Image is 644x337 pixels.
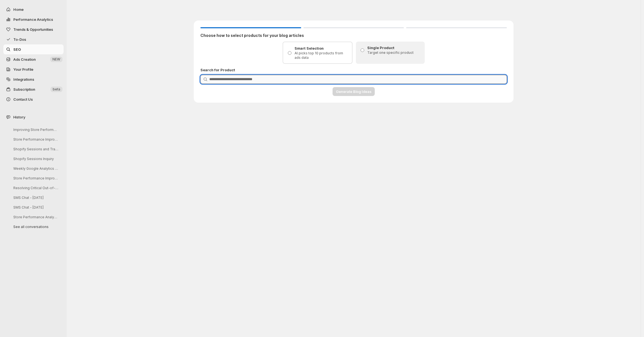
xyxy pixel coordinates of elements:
[3,14,64,24] button: Performance Analytics
[3,4,64,14] button: Home
[9,135,62,144] button: Store Performance Improvement Analysis
[3,74,64,84] a: Integrations
[295,51,349,60] p: AI picks top 10 products from ads data
[9,164,62,173] button: Weekly Google Analytics Performance Review
[9,193,62,202] button: SMS Chat - [DATE]
[13,67,33,72] span: Your Profile
[3,54,64,64] button: Ads Creation
[13,7,24,12] span: Home
[9,222,62,231] button: See all conversations
[9,125,62,134] button: Improving Store Performance Analysis Steps
[52,57,60,62] span: NEW
[9,174,62,183] button: Store Performance Improvement Analysis
[367,50,421,55] p: Target one specific product
[3,24,64,34] button: Trends & Opportunities
[13,77,34,82] span: Integrations
[9,213,62,221] button: Store Performance Analysis and Insights
[13,114,25,120] span: History
[200,67,507,73] h4: Search for Product
[13,27,53,32] span: Trends & Opportunities
[3,34,64,44] button: To-Dos
[367,45,421,50] p: Single Product
[3,44,64,54] a: SEO
[9,145,62,153] button: Shopify Sessions and Traffic Analysis
[13,17,53,22] span: Performance Analytics
[13,37,26,42] span: To-Dos
[13,47,21,52] span: SEO
[295,45,349,51] p: Smart Selection
[13,57,36,62] span: Ads Creation
[3,64,64,74] a: Your Profile
[3,94,64,104] button: Contact Us
[9,184,62,192] button: Resolving Critical Out-of-Stock Issues
[53,87,60,92] span: beta
[9,154,62,163] button: Shopify Sessions Inquiry
[3,84,64,94] button: Subscription
[13,87,35,92] span: Subscription
[200,33,507,38] h3: Choose how to select products for your blog articles
[13,97,33,102] span: Contact Us
[9,203,62,212] button: SMS Chat - [DATE]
